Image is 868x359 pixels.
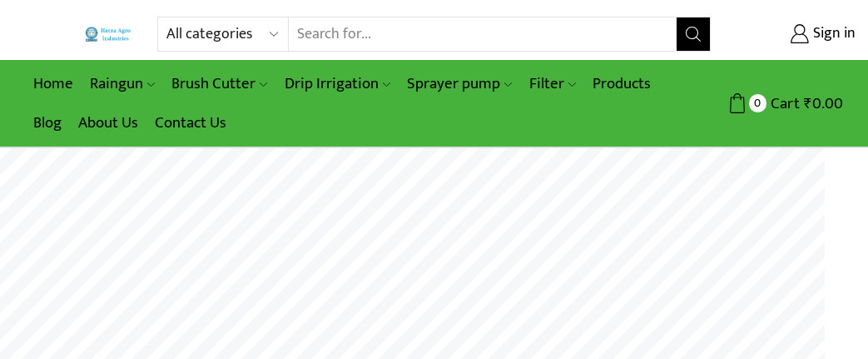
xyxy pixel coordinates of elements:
[399,64,520,103] a: Sprayer pump
[804,91,812,117] span: ₹
[521,64,584,103] a: Filter
[163,64,275,103] a: Brush Cutter
[82,64,163,103] a: Raingun
[736,19,856,49] a: Sign in
[146,103,235,142] a: Contact Us
[804,91,843,117] bdi: 0.00
[727,88,843,119] a: 0 Cart ₹0.00
[809,23,856,45] span: Sign in
[677,17,710,51] button: Search button
[25,103,70,142] a: Blog
[276,64,399,103] a: Drip Irrigation
[70,103,146,142] a: About Us
[749,94,766,112] span: 0
[289,17,677,51] input: Search for...
[584,64,659,103] a: Products
[25,64,82,103] a: Home
[766,92,800,115] span: Cart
